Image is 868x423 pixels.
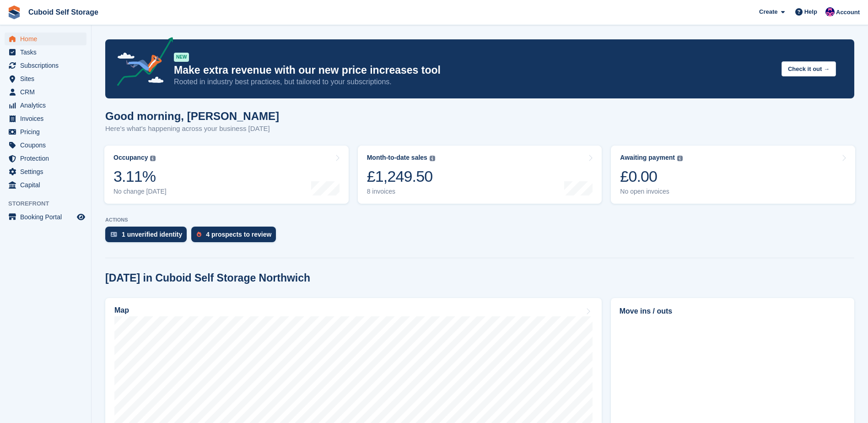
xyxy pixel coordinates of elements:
[5,125,86,138] a: menu
[20,152,75,165] span: Protection
[105,272,310,284] h2: [DATE] in Cuboid Self Storage Northwich
[430,156,435,161] img: icon-info-grey-7440780725fd019a000dd9b08b2336e03edf1995a4989e88bcd33f0948082b44.svg
[8,199,91,208] span: Storefront
[75,211,86,222] a: Preview store
[358,146,602,204] a: Month-to-date sales £1,249.50 8 invoices
[113,188,167,195] div: No change [DATE]
[825,7,835,16] img: Gurpreet Dev
[20,179,75,191] span: Capital
[5,112,86,125] a: menu
[105,110,279,122] h1: Good morning, [PERSON_NAME]
[113,154,148,162] div: Occupancy
[20,33,75,45] span: Home
[804,7,817,16] span: Help
[150,156,156,161] img: icon-info-grey-7440780725fd019a000dd9b08b2336e03edf1995a4989e88bcd33f0948082b44.svg
[104,146,349,204] a: Occupancy 3.11% No change [DATE]
[5,72,86,85] a: menu
[111,232,117,237] img: verify_identity-adf6edd0f0f0b5bbfe63781bf79b02c33cf7c696d77639b501bdc392416b5a36.svg
[759,7,777,16] span: Create
[20,59,75,72] span: Subscriptions
[20,211,75,223] span: Booking Portal
[5,46,86,59] a: menu
[105,217,854,223] p: ACTIONS
[5,152,86,165] a: menu
[174,64,774,77] p: Make extra revenue with our new price increases tool
[367,167,435,186] div: £1,249.50
[677,156,683,161] img: icon-info-grey-7440780725fd019a000dd9b08b2336e03edf1995a4989e88bcd33f0948082b44.svg
[620,167,683,186] div: £0.00
[620,154,675,162] div: Awaiting payment
[836,8,860,17] span: Account
[20,46,75,59] span: Tasks
[174,77,774,87] p: Rooted in industry best practices, but tailored to your subscriptions.
[5,139,86,152] a: menu
[367,154,427,162] div: Month-to-date sales
[20,112,75,125] span: Invoices
[105,227,191,247] a: 1 unverified identity
[20,72,75,85] span: Sites
[122,231,182,238] div: 1 unverified identity
[20,165,75,178] span: Settings
[20,86,75,98] span: CRM
[5,86,86,98] a: menu
[5,165,86,178] a: menu
[5,211,86,223] a: menu
[197,232,201,237] img: prospect-51fa495bee0391a8d652442698ab0144808aea92771e9ea1ae160a38d050c398.svg
[114,306,129,315] h2: Map
[20,139,75,152] span: Coupons
[367,188,435,195] div: 8 invoices
[20,99,75,112] span: Analytics
[620,306,846,317] h2: Move ins / outs
[620,188,683,195] div: No open invoices
[782,61,836,76] button: Check it out →
[5,99,86,112] a: menu
[113,167,167,186] div: 3.11%
[611,146,855,204] a: Awaiting payment £0.00 No open invoices
[191,227,280,247] a: 4 prospects to review
[20,125,75,138] span: Pricing
[5,33,86,45] a: menu
[7,5,21,19] img: stora-icon-8386f47178a22dfd0bd8f6a31ec36ba5ce8667c1dd55bd0f319d3a0aa187defe.svg
[206,231,271,238] div: 4 prospects to review
[174,53,189,62] div: NEW
[5,59,86,72] a: menu
[105,124,279,134] p: Here's what's happening across your business [DATE]
[5,179,86,191] a: menu
[25,5,102,20] a: Cuboid Self Storage
[109,37,173,89] img: price-adjustments-announcement-icon-8257ccfd72463d97f412b2fc003d46551f7dbcb40ab6d574587a9cd5c0d94...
